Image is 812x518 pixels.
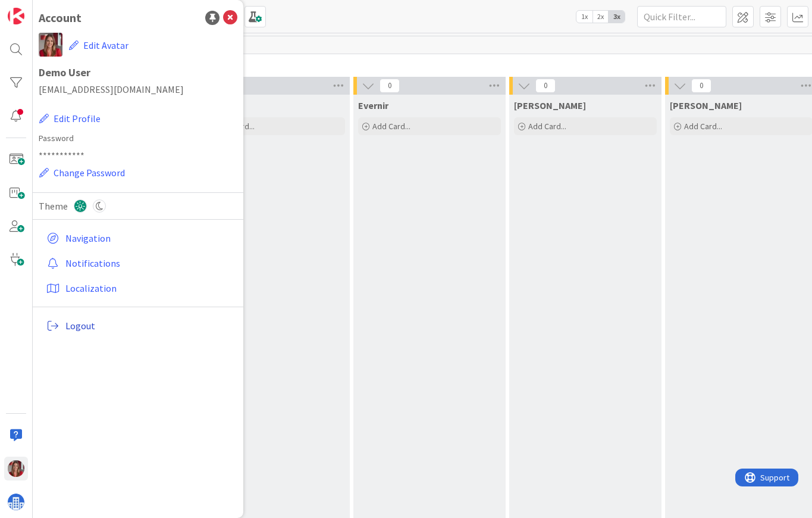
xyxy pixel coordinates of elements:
[691,79,711,93] span: 0
[8,494,24,510] img: avatar
[39,67,237,79] h1: Demo User
[609,11,625,23] span: 3x
[592,11,609,23] span: 2x
[65,319,233,333] span: Logout
[68,33,129,58] button: Edit Avatar
[535,79,556,93] span: 0
[39,199,68,213] span: Theme
[637,6,726,27] input: Quick Filter...
[39,33,62,57] img: DU
[528,121,566,132] span: Add Card...
[358,99,388,111] span: Evernir
[39,111,101,126] button: Edit Profile
[576,11,592,23] span: 1x
[514,99,586,111] span: Leandro
[39,165,126,180] button: Change Password
[372,121,410,132] span: Add Card...
[39,132,237,145] label: Password
[42,252,237,274] a: Notifications
[39,82,237,96] span: [EMAIL_ADDRESS][DOMAIN_NAME]
[25,2,54,16] span: Support
[684,121,722,132] span: Add Card...
[8,460,24,477] img: DU
[380,79,400,93] span: 0
[199,57,807,69] span: Drivers
[39,9,81,27] div: Account
[8,8,24,24] img: Visit kanbanzone.com
[42,277,237,299] a: Localization
[42,227,237,249] a: Navigation
[670,99,742,111] span: Rafael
